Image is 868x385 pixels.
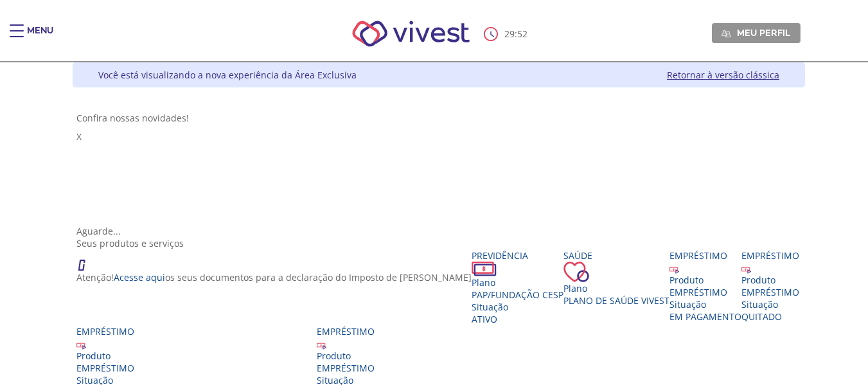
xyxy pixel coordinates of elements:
[472,249,563,325] a: Previdência PlanoPAP/Fundação CESP SituaçãoAtivo
[27,24,53,50] div: Menu
[669,310,741,323] span: EM PAGAMENTO
[741,274,799,286] div: Produto
[472,289,563,301] span: PAP/Fundação CESP
[472,276,563,289] div: Plano
[667,69,779,81] a: Retornar à versão clássica
[98,69,357,81] div: Você está visualizando a nova experiência da Área Exclusiva
[741,310,782,323] span: QUITADO
[76,271,472,283] p: Atenção! os seus documentos para a declaração do Imposto de [PERSON_NAME]
[563,262,589,282] img: ico_coracao.png
[114,271,165,283] a: Acesse aqui
[317,362,375,374] div: EMPRÉSTIMO
[504,28,515,40] span: 29
[741,249,799,323] a: Empréstimo Produto EMPRÉSTIMO Situação QUITADO
[741,249,799,262] div: Empréstimo
[472,262,497,276] img: ico_dinheiro.png
[669,249,741,262] div: Empréstimo
[76,237,801,249] div: Seus produtos e serviços
[317,350,375,362] div: Produto
[76,130,82,143] span: X
[317,340,326,350] img: ico_emprestimo.svg
[76,350,317,362] div: Produto
[76,362,317,374] div: EMPRÉSTIMO
[76,225,801,237] div: Aguarde...
[741,286,799,298] div: EMPRÉSTIMO
[669,274,741,286] div: Produto
[737,27,790,39] span: Meu perfil
[76,249,98,271] img: ico_atencao.png
[563,282,669,294] div: Plano
[338,6,484,61] img: Vivest
[76,112,801,124] div: Confira nossas novidades!
[76,325,317,337] div: Empréstimo
[669,298,741,310] div: Situação
[76,340,86,350] img: ico_emprestimo.svg
[563,294,669,307] span: Plano de Saúde VIVEST
[472,301,563,313] div: Situação
[712,23,801,42] a: Meu perfil
[472,249,563,262] div: Previdência
[669,286,741,298] div: EMPRÉSTIMO
[669,264,679,274] img: ico_emprestimo.svg
[722,29,731,39] img: Meu perfil
[741,264,751,274] img: ico_emprestimo.svg
[472,313,497,325] span: Ativo
[741,298,799,310] div: Situação
[517,28,527,40] span: 52
[317,325,375,337] div: Empréstimo
[669,249,741,323] a: Empréstimo Produto EMPRÉSTIMO Situação EM PAGAMENTO
[484,27,530,41] div: :
[563,249,669,307] a: Saúde PlanoPlano de Saúde VIVEST
[563,249,669,262] div: Saúde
